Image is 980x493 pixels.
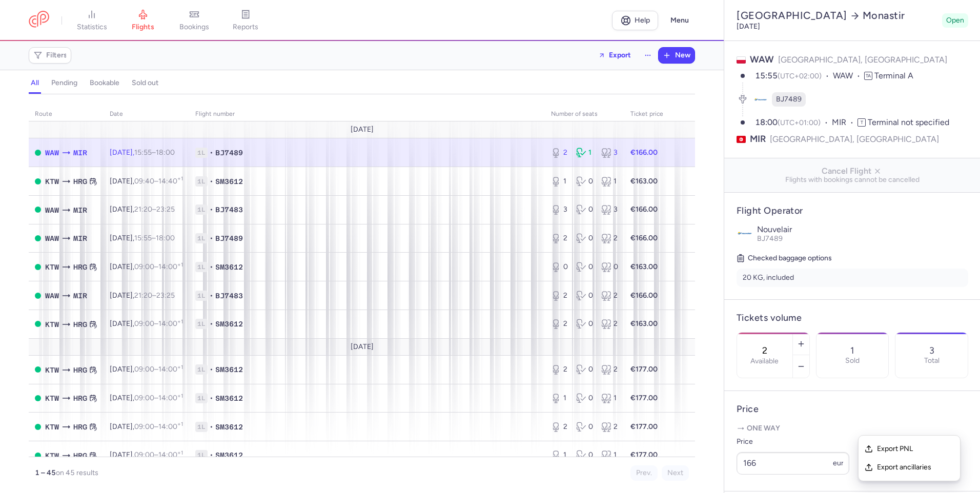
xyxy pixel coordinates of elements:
[551,291,568,301] div: 2
[158,177,183,186] time: 14:40
[134,394,183,402] span: –
[877,444,954,454] span: Export PNL
[169,9,220,32] a: bookings
[45,204,59,216] span: WAW
[45,233,59,244] span: WAW
[551,422,568,432] div: 2
[576,262,593,272] div: 0
[630,365,658,374] strong: €177.00
[929,345,934,356] p: 3
[601,291,618,301] div: 2
[210,291,213,301] span: •
[195,204,208,215] span: 1L
[630,177,658,186] strong: €163.00
[179,23,209,32] span: bookings
[134,205,152,214] time: 21:20
[601,422,618,432] div: 2
[220,9,271,32] a: reports
[134,205,175,214] span: –
[117,9,169,32] a: flights
[845,357,860,365] p: Sold
[551,176,568,187] div: 1
[31,78,39,88] h4: all
[215,291,243,301] span: BJ7483
[755,117,778,127] time: 18:00
[874,71,913,80] span: Terminal A
[177,421,183,427] sup: +1
[601,176,618,187] div: 1
[755,71,778,80] time: 15:55
[576,204,593,215] div: 0
[158,365,183,374] time: 14:00
[189,107,545,122] th: Flight number
[132,23,154,32] span: flights
[576,176,593,187] div: 0
[215,204,243,215] span: BJ7483
[45,393,59,404] span: KTW
[110,262,183,271] span: [DATE],
[45,450,59,461] span: KTW
[110,177,183,186] span: [DATE],
[778,55,947,65] span: [GEOGRAPHIC_DATA], [GEOGRAPHIC_DATA]
[45,364,59,376] span: KTW
[551,319,568,329] div: 2
[195,148,208,158] span: 1L
[156,205,175,214] time: 23:25
[630,465,658,481] button: Prev.
[134,262,183,271] span: –
[177,175,183,182] sup: +1
[73,421,87,433] span: HRG
[601,393,618,403] div: 1
[195,450,208,460] span: 1L
[737,205,968,217] h4: Flight Operator
[630,262,658,271] strong: €163.00
[833,459,844,467] span: eur
[110,291,175,300] span: [DATE],
[612,11,658,30] a: Help
[110,422,183,431] span: [DATE],
[215,176,243,187] span: SM3612
[833,70,864,82] span: WAW
[45,319,59,330] span: KTW
[601,233,618,243] div: 2
[35,468,56,477] strong: 1 – 45
[732,167,972,176] span: Cancel Flight
[662,465,689,481] button: Next
[630,148,658,157] strong: €166.00
[210,422,213,432] span: •
[177,393,183,399] sup: +1
[601,450,618,460] div: 1
[635,16,650,24] span: Help
[134,450,183,459] span: –
[73,147,87,158] span: MIR
[551,233,568,243] div: 2
[66,9,117,32] a: statistics
[134,319,154,328] time: 09:00
[630,291,658,300] strong: €166.00
[737,22,760,31] time: [DATE]
[73,176,87,187] span: HRG
[351,343,374,351] span: [DATE]
[134,291,152,300] time: 21:20
[675,51,690,59] span: New
[737,403,968,415] h4: Price
[210,364,213,375] span: •
[158,262,183,271] time: 14:00
[591,47,638,64] button: Export
[177,318,183,325] sup: +1
[210,233,213,243] span: •
[778,72,822,80] span: (UTC+02:00)
[134,394,154,402] time: 09:00
[551,148,568,158] div: 2
[73,319,87,330] span: HRG
[630,205,658,214] strong: €166.00
[351,126,374,134] span: [DATE]
[210,176,213,187] span: •
[601,364,618,375] div: 2
[601,148,618,158] div: 3
[737,312,968,324] h4: Tickets volume
[195,291,208,301] span: 1L
[210,204,213,215] span: •
[29,11,49,30] a: CitizenPlane red outlined logo
[551,364,568,375] div: 2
